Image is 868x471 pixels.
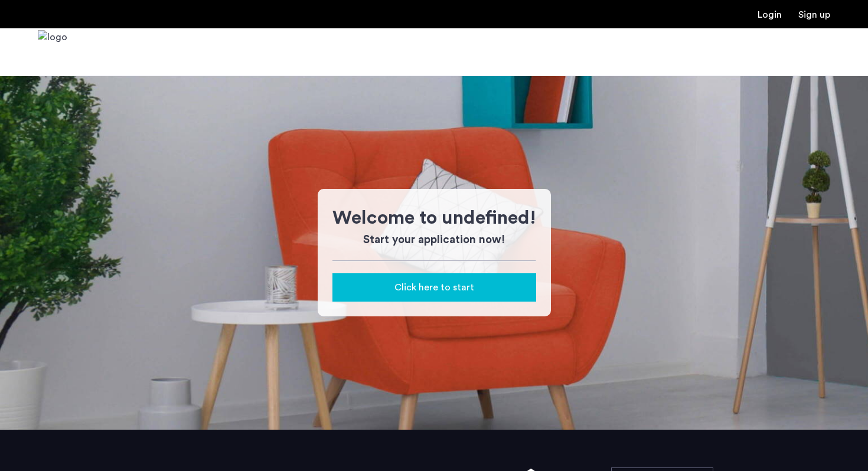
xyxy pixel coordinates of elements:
[394,280,474,295] span: Click here to start
[38,30,67,74] a: Cazamio Logo
[798,10,830,19] a: Registration
[38,30,67,74] img: logo
[332,204,536,232] h1: Welcome to undefined!
[332,232,536,248] h3: Start your application now!
[758,10,782,19] a: Login
[332,273,536,302] button: button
